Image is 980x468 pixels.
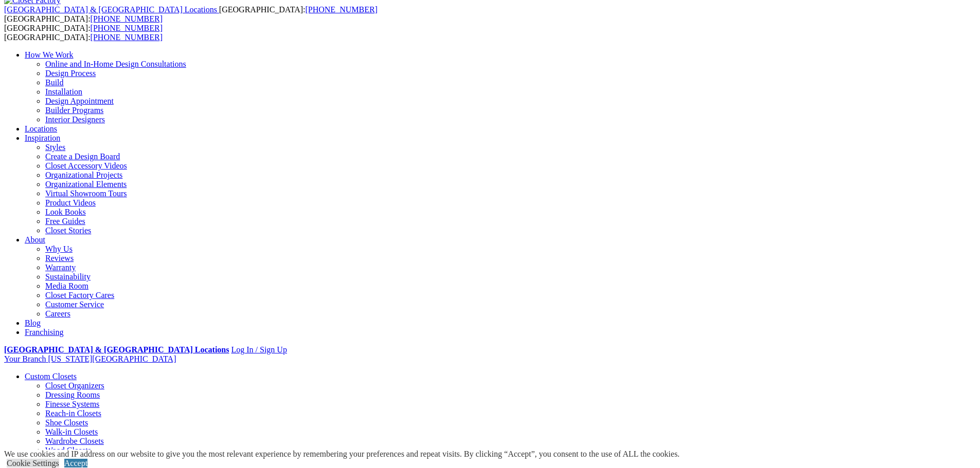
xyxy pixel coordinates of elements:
[45,263,76,272] a: Warranty
[45,198,96,207] a: Product Videos
[45,291,114,299] a: Closet Factory Cares
[45,245,73,253] a: Why Us
[45,427,98,436] a: Walk-in Closets
[45,418,88,427] a: Shoe Closets
[45,272,91,281] a: Sustainability
[4,345,229,354] a: [GEOGRAPHIC_DATA] & [GEOGRAPHIC_DATA] Locations
[4,5,219,14] a: [GEOGRAPHIC_DATA] & [GEOGRAPHIC_DATA] Locations
[4,450,680,459] div: We use cookies and IP address on our website to give you the most relevant experience by remember...
[7,459,59,467] a: Cookie Settings
[45,106,103,115] a: Builder Programs
[45,60,186,68] a: Online and In-Home Design Consultations
[45,309,70,318] a: Careers
[45,300,104,309] a: Customer Service
[4,24,163,42] span: [GEOGRAPHIC_DATA]: [GEOGRAPHIC_DATA]:
[45,409,101,418] a: Reach-in Closets
[45,446,91,455] a: Wood Closets
[45,437,104,445] a: Wardrobe Closets
[45,87,82,96] a: Installation
[45,226,91,235] a: Closet Stories
[45,143,65,152] a: Styles
[48,354,176,363] span: [US_STATE][GEOGRAPHIC_DATA]
[45,189,127,198] a: Virtual Showroom Tours
[45,180,127,189] a: Organizational Elements
[45,78,64,87] a: Build
[45,400,99,408] a: Finesse Systems
[25,124,57,133] a: Locations
[25,134,60,142] a: Inspiration
[4,5,378,23] span: [GEOGRAPHIC_DATA]: [GEOGRAPHIC_DATA]:
[45,217,85,226] a: Free Guides
[45,254,74,263] a: Reviews
[45,381,104,390] a: Closet Organizers
[45,171,122,179] a: Organizational Projects
[4,354,176,363] a: Your Branch [US_STATE][GEOGRAPHIC_DATA]
[4,354,46,363] span: Your Branch
[91,24,163,32] a: [PHONE_NUMBER]
[305,5,377,14] a: [PHONE_NUMBER]
[91,14,163,23] a: [PHONE_NUMBER]
[45,282,88,290] a: Media Room
[25,50,74,59] a: How We Work
[25,319,41,327] a: Blog
[91,33,163,42] a: [PHONE_NUMBER]
[4,5,217,14] span: [GEOGRAPHIC_DATA] & [GEOGRAPHIC_DATA] Locations
[25,235,45,244] a: About
[64,459,87,467] a: Accept
[25,372,77,381] a: Custom Closets
[231,345,287,354] a: Log In / Sign Up
[45,161,127,170] a: Closet Accessory Videos
[45,390,100,399] a: Dressing Rooms
[45,115,105,124] a: Interior Designers
[45,208,86,216] a: Look Books
[45,152,120,161] a: Create a Design Board
[45,69,96,78] a: Design Process
[45,97,114,105] a: Design Appointment
[25,328,64,336] a: Franchising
